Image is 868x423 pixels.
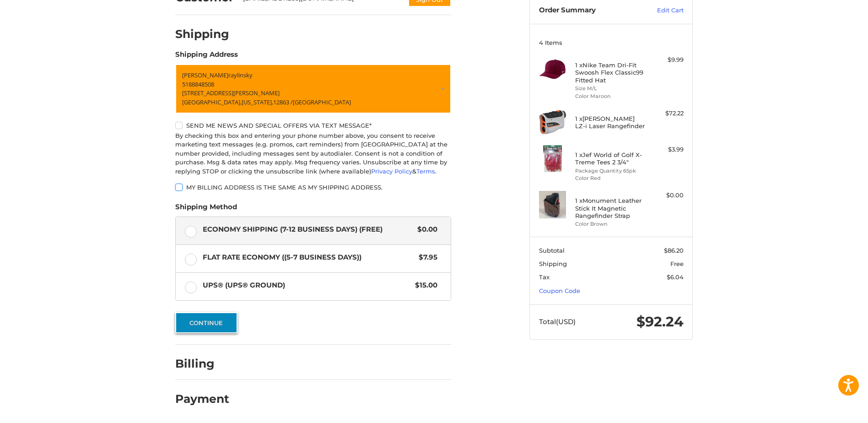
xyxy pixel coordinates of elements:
h2: Payment [175,392,229,406]
h4: 1 x Jef World of Golf X-Treme Tees 2 3/4" [575,151,645,166]
li: Package Quantity 65pk [575,167,645,175]
span: Economy Shipping (7-12 Business Days) (Free) [203,224,413,235]
span: Free [670,260,684,267]
span: $92.24 [636,313,684,330]
div: $3.99 [647,145,684,154]
span: $7.95 [414,252,437,263]
div: $9.99 [647,55,684,65]
h2: Billing [175,357,229,371]
span: [PERSON_NAME] [182,71,228,79]
label: My billing address is the same as my shipping address. [175,184,451,191]
div: $72.22 [647,109,684,118]
span: Tax [539,273,550,281]
li: Color Maroon [575,92,645,100]
div: $0.00 [647,191,684,200]
a: Terms [416,168,435,175]
a: Enter or select a different address [175,64,451,114]
h4: 1 x [PERSON_NAME] LZ-i Laser Rangefinder [575,115,645,130]
li: Color Red [575,174,645,182]
div: By checking this box and entering your phone number above, you consent to receive marketing text ... [175,131,451,176]
span: [STREET_ADDRESS][PERSON_NAME] [182,89,280,97]
button: Continue [175,312,237,333]
span: 5188848508 [182,80,214,88]
span: $6.04 [667,273,684,281]
span: [US_STATE], [242,98,273,106]
span: $15.00 [410,280,437,291]
legend: Shipping Address [175,49,238,64]
span: Flat Rate Economy ((5-7 Business Days)) [203,252,415,263]
span: Subtotal [539,247,565,254]
a: Privacy Policy [371,168,412,175]
span: $0.00 [413,224,437,235]
li: Color Brown [575,220,645,228]
h3: 4 Items [539,39,684,46]
h4: 1 x Monument Leather Stick It Magnetic Rangefinder Strap [575,197,645,219]
a: Coupon Code [539,287,580,294]
span: UPS® (UPS® Ground) [203,280,411,291]
a: Edit Cart [637,6,684,15]
span: raylinsky [228,71,253,79]
h3: Order Summary [539,6,637,15]
span: 12863 / [273,98,293,106]
span: Shipping [539,260,567,267]
label: Send me news and special offers via text message* [175,122,451,129]
legend: Shipping Method [175,202,237,217]
span: [GEOGRAPHIC_DATA], [182,98,242,106]
span: $86.20 [664,247,684,254]
h2: Shipping [175,27,229,41]
h4: 1 x Nike Team Dri-Fit Swoosh Flex Classic99 Fitted Hat [575,61,645,84]
li: Size M/L [575,85,645,92]
span: Total (USD) [539,317,576,326]
span: [GEOGRAPHIC_DATA] [293,98,351,106]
